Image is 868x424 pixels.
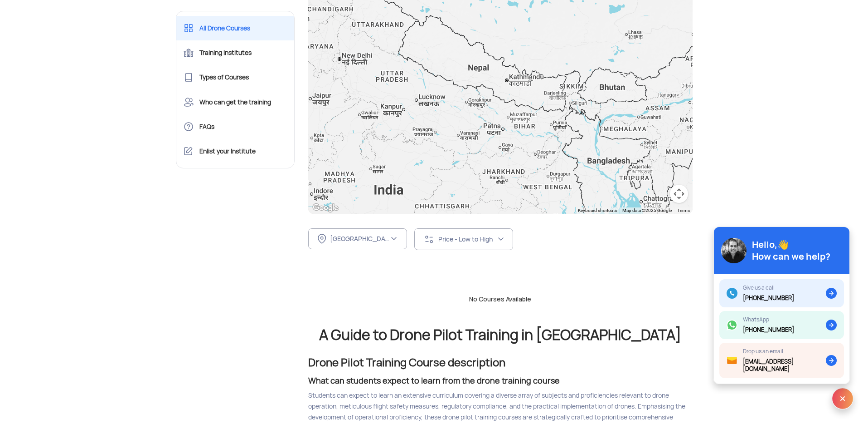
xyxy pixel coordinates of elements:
img: ic_arrow.svg [826,320,837,330]
button: Keyboard shortcuts [578,207,617,214]
a: All Drone Courses [176,16,295,40]
img: ic_arrow.svg [826,288,837,299]
h2: A Guide to Drone Pilot Training in [GEOGRAPHIC_DATA] [308,327,693,343]
a: Training Institutes [176,40,295,65]
img: ic_arrow.svg [826,355,837,366]
button: Map camera controls [670,185,688,203]
a: Give us a call[PHONE_NUMBER] [719,279,844,307]
h2: Drone Pilot Training Course description [308,357,693,368]
button: Price - Low to High [414,228,513,250]
img: ic_chevron_down.svg [390,235,398,242]
a: Open this area in Google Maps (opens a new window) [310,202,340,214]
a: Drop us an email[EMAIL_ADDRESS][DOMAIN_NAME] [719,343,844,378]
div: Hello,👋 How can we help? [752,239,830,262]
h3: What can students expect to learn from the drone training course [308,375,693,386]
a: Who can get the training [176,90,295,114]
img: img_avatar@2x.png [721,238,747,263]
div: [PHONE_NUMBER] [743,326,794,334]
img: ic_location_inActive.svg [318,234,326,244]
img: ic_whatsapp.svg [727,320,737,330]
div: [EMAIL_ADDRESS][DOMAIN_NAME] [743,358,826,373]
div: No Courses Available [301,295,699,304]
a: Enlist your Institute [176,139,295,163]
div: Give us a call [743,285,794,291]
button: [GEOGRAPHIC_DATA] [308,228,407,249]
a: WhatsApp[PHONE_NUMBER] [719,311,844,339]
img: Google [310,202,340,214]
div: Drop us an email [743,348,826,355]
span: Map data ©2025 Google [622,208,672,213]
img: ic_mail.svg [727,355,737,366]
div: Price - Low to High [438,235,497,243]
div: [PHONE_NUMBER] [743,295,794,302]
a: FAQs [176,114,295,139]
a: Terms [677,208,690,213]
div: WhatsApp [743,316,794,323]
a: Types of Courses [176,65,295,89]
img: ic_x.svg [832,388,853,409]
div: [GEOGRAPHIC_DATA] [330,235,389,243]
img: ic_call.svg [727,288,737,299]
